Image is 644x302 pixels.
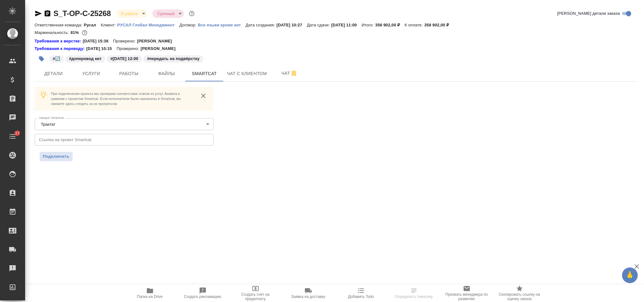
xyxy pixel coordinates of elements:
[51,91,194,106] p: При подключении проекта мы проверим соответствие этапов из услуг Awatera и сравним с проектом Sma...
[35,52,48,66] button: Добавить тэг
[53,9,111,18] a: S_T-OP-C-25268
[152,9,184,18] div: В работе
[405,23,424,27] p: К оплате:
[188,9,196,18] button: Доп статусы указывают на важность/срочность заказа
[106,56,143,61] span: 24.10.2025 12:00
[69,56,102,62] p: #доперевод кит
[35,38,83,44] a: Требования к верстке:
[80,29,89,37] button: 56643.40 RUB;
[35,23,84,27] p: Ответственная команда:
[137,38,177,44] p: [PERSON_NAME]
[117,46,141,52] p: Проверено:
[35,30,70,35] p: Маржинальность:
[622,267,638,283] button: 🙏
[147,56,200,62] p: #передать на подвёрстку
[179,23,198,27] p: Договор:
[39,122,57,127] button: Трактат
[86,46,117,52] p: [DATE] 10:15
[143,56,204,61] span: передать на подвёрстку
[2,129,24,144] a: 17
[375,23,405,27] p: 358 902,00 ₽
[43,153,69,160] span: Подключить
[114,70,144,78] span: Работы
[119,11,140,16] button: В работе
[70,30,80,35] p: 81%
[198,22,245,27] a: Все языки кроме кит
[117,23,179,27] p: РУСАЛ Глобал Менеджмент
[277,23,307,27] p: [DATE] 10:27
[307,23,331,27] p: Дата сдачи:
[274,69,305,77] span: Чат
[110,56,138,62] p: #[DATE] 12:00
[44,10,51,17] button: Скопировать ссылку
[35,46,86,52] a: Требования к переводу:
[53,56,60,62] p: #🔄️
[35,38,83,44] div: Нажми, чтобы открыть папку с инструкцией
[83,38,113,44] p: [DATE] 15:38
[40,152,73,161] button: Подключить
[290,70,298,77] svg: Отписаться
[11,130,23,136] span: 17
[116,9,147,18] div: В работе
[38,70,69,78] span: Детали
[64,56,106,61] span: доперевод кит
[245,23,276,27] p: Дата создания:
[189,70,219,78] span: Smartcat
[35,46,86,52] div: Нажми, чтобы открыть папку с инструкцией
[557,10,620,17] span: [PERSON_NAME] детали заказа
[140,46,180,52] p: [PERSON_NAME]
[117,22,179,27] a: РУСАЛ Глобал Менеджмент
[84,23,101,27] p: Русал
[331,23,362,27] p: [DATE] 11:00
[625,269,635,282] span: 🙏
[198,23,245,27] p: Все языки кроме кит
[424,23,454,27] p: 358 902,00 ₽
[113,38,137,44] p: Проверено:
[35,118,214,130] div: Трактат
[101,23,117,27] p: Клиент:
[35,10,42,17] button: Скопировать ссылку для ЯМессенджера
[151,70,182,78] span: Файлы
[156,11,176,16] button: Срочный
[227,70,267,78] span: Чат с клиентом
[199,91,208,101] button: close
[76,70,106,78] span: Услуги
[48,56,64,61] span: 🔄️
[361,23,375,27] p: Итого:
